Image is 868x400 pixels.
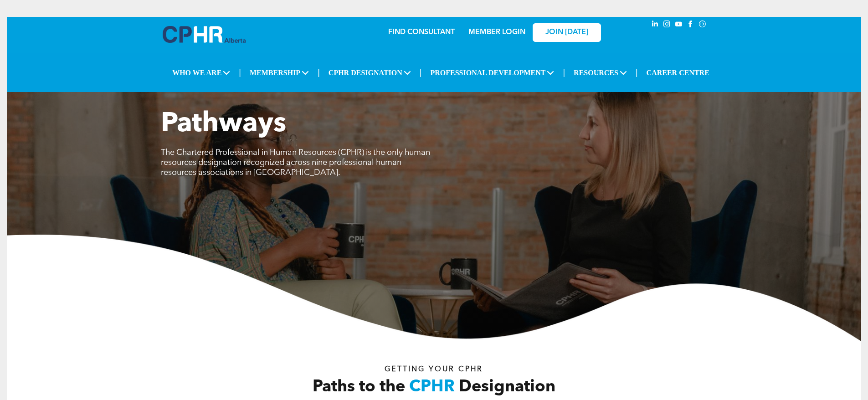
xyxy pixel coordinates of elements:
[247,66,312,80] span: MEMBERSHIP
[545,28,588,37] span: JOIN [DATE]
[698,19,708,31] a: Social network
[326,66,414,80] span: CPHR DESIGNATION
[686,19,696,31] a: facebook
[388,29,455,36] a: FIND CONSULTANT
[636,63,638,82] li: |
[662,19,672,31] a: instagram
[7,7,7,17] img: cphr-pathways
[674,19,684,31] a: youtube
[459,379,555,395] span: Designation
[650,19,660,31] a: linkedin
[169,66,233,80] span: WHO WE ARE
[163,26,246,43] img: A blue and white logo for cp alberta
[427,66,557,80] span: PROFESSIONAL DEVELOPMENT
[318,63,320,82] li: |
[571,66,630,80] span: RESOURCES
[533,23,601,42] a: JOIN [DATE]
[385,366,483,373] span: Getting your Cphr
[409,379,455,395] span: CPHR
[644,66,712,80] a: CAREER CENTRE
[420,63,422,82] li: |
[7,235,861,341] img: A white background with a few lines on it
[313,379,405,395] span: Paths to the
[239,63,241,82] li: |
[563,63,565,82] li: |
[468,29,525,36] a: MEMBER LOGIN
[161,111,286,138] span: Pathways
[161,149,430,177] span: The Chartered Professional in Human Resources (CPHR) is the only human resources designation reco...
